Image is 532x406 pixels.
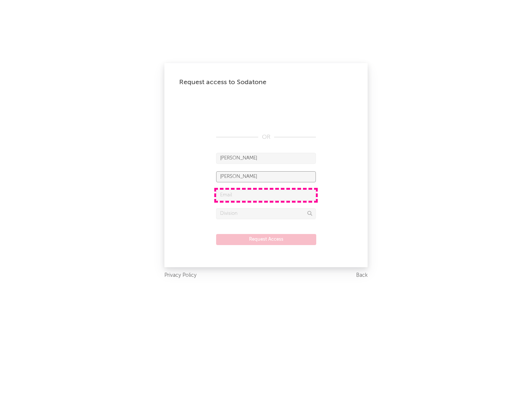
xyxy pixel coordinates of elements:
[216,153,316,164] input: First Name
[216,171,316,182] input: Last Name
[356,271,368,280] a: Back
[216,234,316,245] button: Request Access
[179,78,353,87] div: Request access to Sodatone
[216,190,316,201] input: Email
[216,208,316,219] input: Division
[216,133,316,142] div: OR
[164,271,197,280] a: Privacy Policy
